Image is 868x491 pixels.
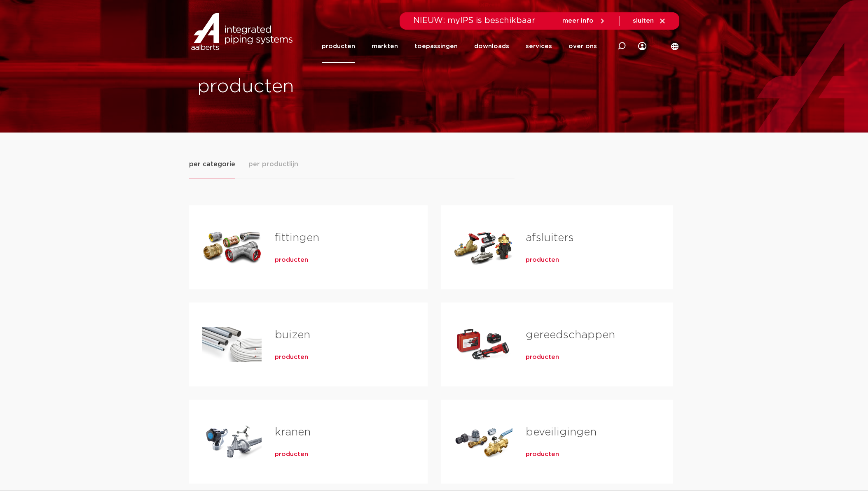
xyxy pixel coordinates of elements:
[189,159,235,169] span: per categorie
[414,30,458,63] a: toepassingen
[275,450,308,458] a: producten
[322,30,597,63] nav: Menu
[275,427,311,437] a: kranen
[526,233,574,243] a: afsluiters
[526,330,615,340] a: gereedschappen
[638,30,646,63] div: my IPS
[372,30,398,63] a: markten
[248,159,298,169] span: per productlijn
[275,330,310,340] a: buizen
[474,30,509,63] a: downloads
[633,18,654,24] span: sluiten
[275,233,319,243] a: fittingen
[413,16,536,25] span: NIEUW: myIPS is beschikbaar
[526,427,597,437] a: beveiligingen
[526,256,559,264] a: producten
[562,17,606,25] a: meer info
[633,17,666,25] a: sluiten
[526,450,559,458] a: producten
[197,74,430,100] h1: producten
[275,256,308,264] a: producten
[526,353,559,361] a: producten
[322,30,355,63] a: producten
[275,353,308,361] a: producten
[562,18,594,24] span: meer info
[569,30,597,63] a: over ons
[526,30,552,63] a: services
